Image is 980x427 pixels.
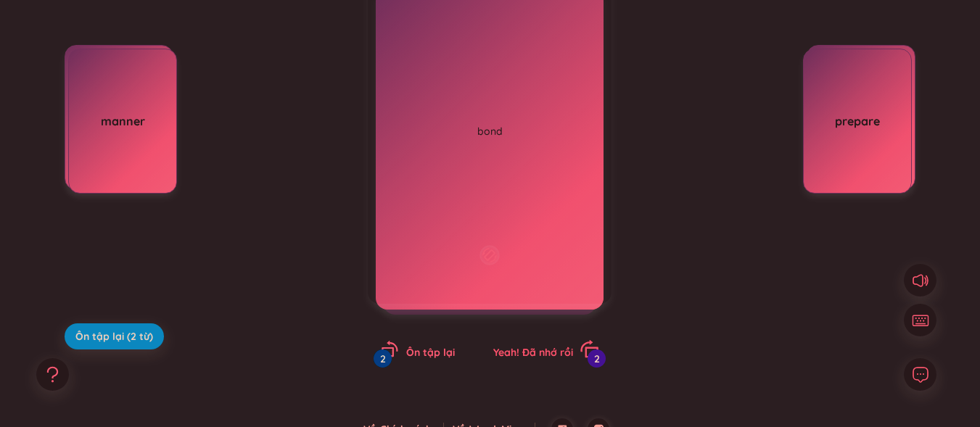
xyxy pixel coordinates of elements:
[381,340,399,358] span: rotate-left
[493,346,573,359] span: Yeah! Đã nhớ rồi
[75,329,153,344] span: Ôn tập lại (2 từ)
[65,323,164,349] button: Ôn tập lại (2 từ)
[391,276,483,288] div: Được thêm vào [DATE]
[376,77,603,158] div: verb vứt Eg: Don't forget to put out the rubbish to night
[69,113,176,129] div: manner
[588,349,606,368] div: 2
[36,358,69,391] button: question
[406,346,455,359] span: Ôn tập lại
[804,113,911,129] div: prepare
[374,349,392,368] div: 2
[580,339,600,360] span: rotate-right
[44,365,62,384] span: question
[65,109,173,125] div: manage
